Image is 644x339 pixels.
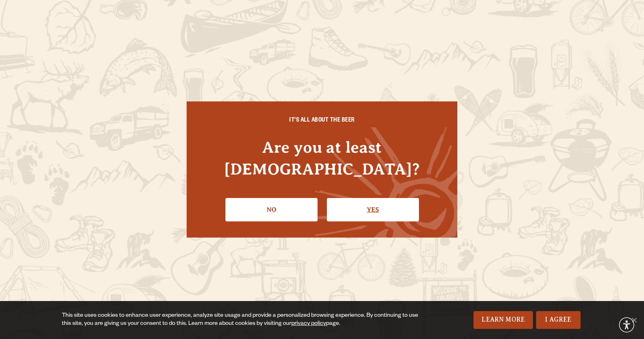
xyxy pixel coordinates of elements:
[62,312,424,328] div: This site uses cookies to enhance user experience, analyze site usage and provide a personalized ...
[291,321,326,327] a: privacy policy
[474,311,533,329] a: Learn More
[203,118,441,125] h6: IT'S ALL ABOUT THE BEER
[203,137,441,179] h4: Are you at least [DEMOGRAPHIC_DATA]?
[327,198,419,221] a: Confirm I'm 21 or older
[225,198,318,221] a: No
[536,311,581,329] a: I Agree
